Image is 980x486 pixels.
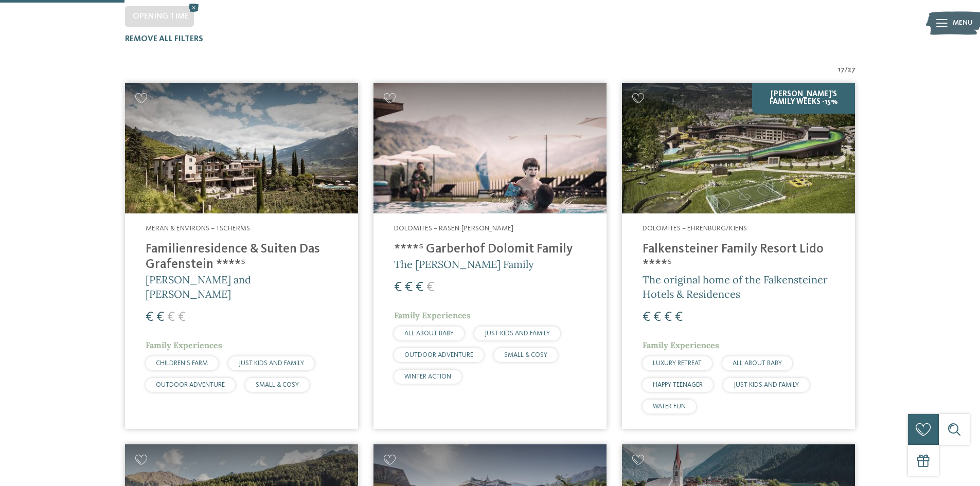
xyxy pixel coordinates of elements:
[373,83,607,214] img: Looking for family hotels? Find the best ones here!
[848,65,856,75] span: 27
[675,311,683,324] span: €
[426,281,434,294] span: €
[125,35,203,43] span: Remove all filters
[405,281,413,294] span: €
[653,311,661,324] span: €
[643,340,719,350] span: Family Experiences
[734,382,799,388] span: JUST KIDS AND FAMILY
[156,360,208,367] span: CHILDREN’S FARM
[394,258,534,271] span: The [PERSON_NAME] Family
[622,83,855,214] img: Looking for family hotels? Find the best ones here!
[133,12,189,21] span: Opening time
[653,403,686,410] span: WATER FUN
[404,352,473,358] span: OUTDOOR ADVENTURE
[146,311,153,324] span: €
[485,330,550,337] span: JUST KIDS AND FAMILY
[394,281,402,294] span: €
[622,83,855,429] a: Looking for family hotels? Find the best ones here! [PERSON_NAME]'s Family Weeks -15% Dolomites –...
[643,225,747,232] span: Dolomites – Ehrenburg/Kiens
[167,311,175,324] span: €
[845,65,848,75] span: /
[373,83,607,429] a: Looking for family hotels? Find the best ones here! Dolomites – Rasen-[PERSON_NAME] ****ˢ Garberh...
[239,360,304,367] span: JUST KIDS AND FAMILY
[178,311,186,324] span: €
[653,360,702,367] span: LUXURY RETREAT
[146,225,250,232] span: Meran & Environs – Tscherms
[156,311,164,324] span: €
[394,310,471,320] span: Family Experiences
[733,360,782,367] span: ALL ABOUT BABY
[146,340,222,350] span: Family Experiences
[156,382,225,388] span: OUTDOOR ADVENTURE
[404,330,454,337] span: ALL ABOUT BABY
[664,311,672,324] span: €
[643,242,834,273] h4: Falkensteiner Family Resort Lido ****ˢ
[146,273,251,300] span: [PERSON_NAME] and [PERSON_NAME]
[125,83,358,214] img: Looking for family hotels? Find the best ones here!
[146,242,337,273] h4: Familienresidence & Suiten Das Grafenstein ****ˢ
[416,281,423,294] span: €
[653,382,703,388] span: HAPPY TEENAGER
[394,242,586,257] h4: ****ˢ Garberhof Dolomit Family
[504,352,547,358] span: SMALL & COSY
[643,311,650,324] span: €
[838,65,845,75] span: 17
[125,83,358,429] a: Looking for family hotels? Find the best ones here! Meran & Environs – Tscherms Familienresidence...
[256,382,299,388] span: SMALL & COSY
[404,373,451,380] span: WINTER ACTION
[643,273,828,300] span: The original home of the Falkensteiner Hotels & Residences
[394,225,513,232] span: Dolomites – Rasen-[PERSON_NAME]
